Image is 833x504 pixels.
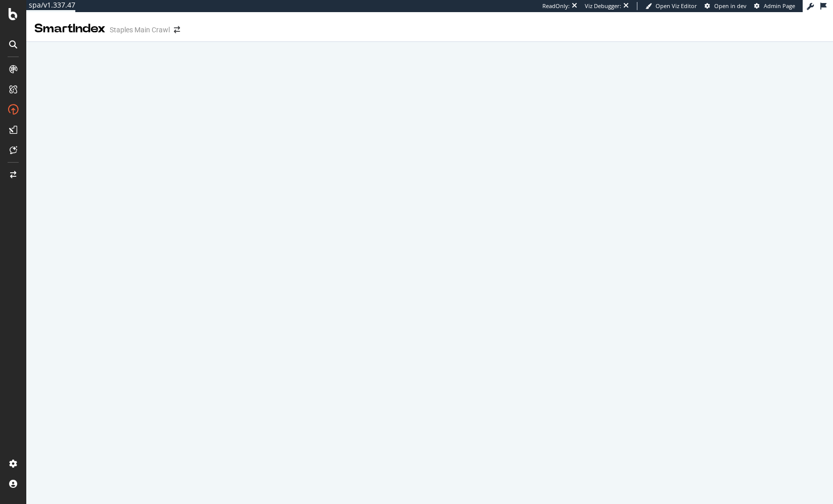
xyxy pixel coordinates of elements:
[34,20,106,37] div: SmartIndex
[585,2,621,10] div: Viz Debugger:
[656,2,697,10] span: Open Viz Editor
[764,2,795,10] span: Admin Page
[754,2,795,10] a: Admin Page
[705,2,747,10] a: Open in dev
[714,2,747,10] span: Open in dev
[645,2,697,10] a: Open Viz Editor
[174,26,180,33] div: arrow-right-arrow-left
[110,25,170,35] div: Staples Main Crawl
[542,2,570,10] div: ReadOnly:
